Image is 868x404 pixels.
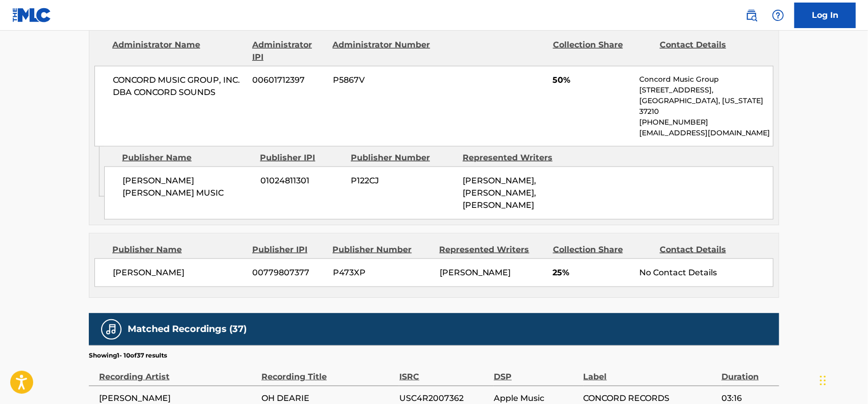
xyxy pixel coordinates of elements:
div: Duration [721,360,774,383]
div: Label [584,360,716,383]
img: Matched Recordings [105,323,117,336]
p: Concord Music Group [640,74,773,85]
div: Administrator Name [112,39,245,63]
div: Recording Artist [99,360,256,383]
div: Publisher IPI [260,152,343,164]
div: Represented Writers [463,152,567,164]
img: search [745,9,758,21]
div: Publisher Number [332,244,431,256]
div: Contact Details [660,39,759,63]
div: Recording Title [261,360,394,383]
div: ISRC [399,360,489,383]
span: CONCORD MUSIC GROUP, INC. DBA CONCORD SOUNDS [113,74,245,99]
span: 00601712397 [253,74,325,86]
div: Administrator IPI [252,39,325,63]
span: P473XP [333,267,432,279]
img: MLC Logo [12,8,52,22]
img: help [772,9,784,21]
span: [PERSON_NAME] [113,267,245,279]
span: [PERSON_NAME] [PERSON_NAME] MUSIC [123,175,253,199]
div: Represented Writers [440,244,545,256]
p: [STREET_ADDRESS], [640,85,773,96]
div: Help [768,5,788,26]
span: 01024811301 [260,175,343,187]
iframe: Chat Widget [817,355,868,404]
span: 00779807377 [253,267,325,279]
p: [PHONE_NUMBER] [640,117,773,128]
p: [EMAIL_ADDRESS][DOMAIN_NAME] [640,128,773,138]
a: Public Search [741,5,762,26]
div: Administrator Number [332,39,431,63]
p: Showing 1 - 10 of 37 results [89,351,167,360]
span: P5867V [333,74,432,86]
h5: Matched Recordings (37) [128,323,247,335]
div: Collection Share [553,39,652,63]
span: P122CJ [351,175,455,187]
p: [GEOGRAPHIC_DATA], [US_STATE] 37210 [640,96,773,117]
span: 50% [553,74,632,86]
div: Contact Details [660,244,759,256]
span: [PERSON_NAME], [PERSON_NAME], [PERSON_NAME] [463,176,536,210]
div: Publisher Number [351,152,455,164]
span: [PERSON_NAME] [440,268,511,277]
div: Drag [820,365,826,396]
div: Publisher Name [112,244,245,256]
span: 25% [553,267,632,279]
div: Publisher IPI [252,244,325,256]
a: Log In [794,3,856,28]
div: Publisher Name [122,152,252,164]
div: No Contact Details [640,267,773,279]
div: Collection Share [553,244,652,256]
div: DSP [494,360,578,383]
